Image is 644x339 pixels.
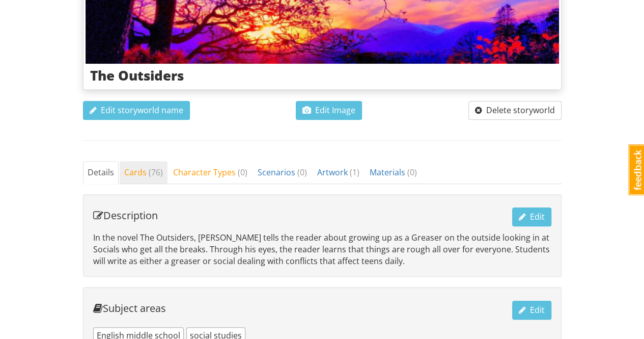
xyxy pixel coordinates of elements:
[519,211,545,222] span: Edit
[93,210,158,221] h4: Description
[350,167,359,178] span: ( 1 )
[407,167,417,178] span: ( 0 )
[93,232,551,267] p: In the novel The Outsiders, [PERSON_NAME] tells the reader about growing up as a Greaser on the o...
[258,167,307,178] span: Scenarios
[90,68,554,83] h3: The Outsiders
[88,167,114,178] span: Details
[149,167,163,178] span: ( 76 )
[512,301,551,320] button: Edit
[93,303,166,314] h4: Subject areas
[173,167,247,178] span: Character Types
[297,167,307,178] span: ( 0 )
[370,167,417,178] span: Materials
[519,304,545,316] span: Edit
[124,167,163,178] span: Cards
[296,101,362,120] button: Edit Image
[90,105,183,116] span: Edit storyworld name
[468,101,562,120] button: Delete storyworld
[83,101,190,120] button: Edit storyworld name
[475,105,555,116] span: Delete storyworld
[512,207,551,226] button: Edit
[238,167,247,178] span: ( 0 )
[302,105,355,116] span: Edit Image
[317,167,359,178] span: Artwork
